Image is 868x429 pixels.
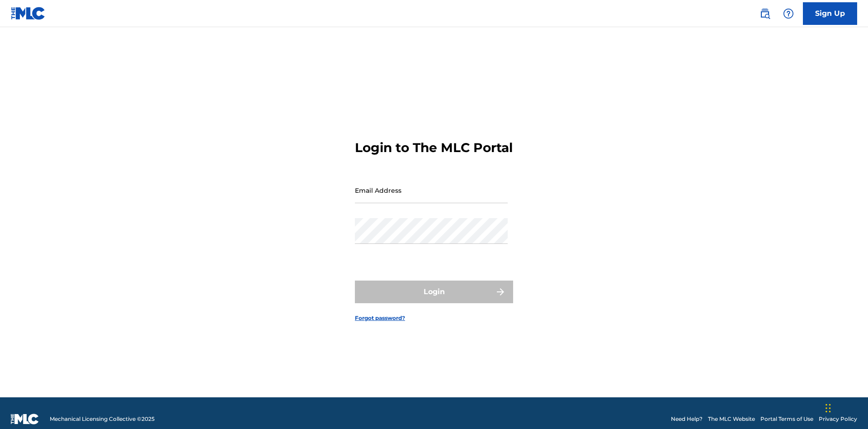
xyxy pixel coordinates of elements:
img: help [783,8,794,19]
a: Portal Terms of Use [760,415,813,423]
a: Privacy Policy [819,415,857,423]
img: search [759,8,770,19]
iframe: Chat Widget [823,386,868,429]
a: Need Help? [671,415,703,423]
a: Sign Up [803,2,857,25]
h3: Login to The MLC Portal [355,140,513,156]
div: Drag [826,395,831,422]
a: The MLC Website [708,415,755,423]
a: Forgot password? [355,314,405,322]
a: Public Search [756,5,774,23]
div: Help [779,5,797,23]
span: Mechanical Licensing Collective © 2025 [50,415,155,423]
img: logo [11,414,39,424]
img: MLC Logo [11,7,46,20]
